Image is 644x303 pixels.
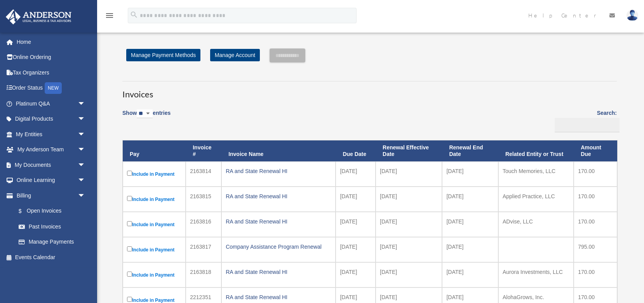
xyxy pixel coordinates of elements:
input: Include in Payment [127,221,132,226]
td: 795.00 [574,237,617,262]
td: [DATE] [442,161,498,187]
td: [DATE] [442,212,498,237]
a: My Entitiesarrow_drop_down [5,126,97,142]
input: Include in Payment [127,272,132,277]
div: RA and State Renewal HI [226,191,331,202]
td: [DATE] [376,161,442,187]
td: 2163815 [186,187,221,212]
td: 2163814 [186,161,221,187]
td: 170.00 [574,187,617,212]
label: Include in Payment [127,194,181,204]
td: [DATE] [376,262,442,287]
a: menu [105,14,114,20]
td: [DATE] [376,237,442,262]
label: Include in Payment [127,220,181,229]
img: User Pic [627,10,638,21]
th: Renewal Effective Date: activate to sort column ascending [376,140,442,161]
a: Online Ordering [5,50,97,65]
input: Search: [555,118,620,133]
td: [DATE] [442,262,498,287]
th: Invoice #: activate to sort column ascending [186,140,221,161]
td: Aurora Investments, LLC [498,262,574,287]
input: Include in Payment [127,297,132,302]
span: arrow_drop_down [78,96,93,112]
td: ADvise, LLC [498,212,574,237]
td: [DATE] [336,262,376,287]
div: RA and State Renewal HI [226,267,331,277]
input: Include in Payment [127,196,132,201]
span: arrow_drop_down [78,142,93,158]
td: 2163818 [186,262,221,287]
a: Digital Productsarrow_drop_down [5,111,97,127]
span: $ [23,206,27,216]
select: Showentries [137,109,153,118]
td: 170.00 [574,161,617,187]
span: arrow_drop_down [78,173,93,189]
i: menu [105,11,114,20]
input: Include in Payment [127,171,132,176]
img: Anderson Advisors Platinum Portal [3,9,74,24]
div: RA and State Renewal HI [226,166,331,177]
a: Manage Payment Methods [126,49,200,61]
label: Show entries [122,108,171,126]
a: $Open Invoices [11,203,89,219]
span: arrow_drop_down [78,188,93,204]
a: Home [5,34,97,50]
a: Events Calendar [5,249,97,265]
label: Search: [552,108,617,132]
td: 170.00 [574,212,617,237]
label: Include in Payment [127,270,181,280]
input: Include in Payment [127,246,132,251]
a: Tax Organizers [5,65,97,80]
div: Company Assistance Program Renewal [226,241,331,252]
td: [DATE] [376,187,442,212]
h3: Invoices [122,81,617,100]
a: My Anderson Teamarrow_drop_down [5,142,97,158]
td: 2163817 [186,237,221,262]
span: arrow_drop_down [78,126,93,142]
th: Invoice Name: activate to sort column ascending [221,140,336,161]
i: search [130,10,138,19]
th: Pay: activate to sort column descending [123,140,186,161]
a: Order StatusNEW [5,80,97,96]
a: My Documentsarrow_drop_down [5,157,97,173]
td: 170.00 [574,262,617,287]
td: [DATE] [336,161,376,187]
td: [DATE] [336,187,376,212]
a: Billingarrow_drop_down [5,188,93,203]
th: Related Entity or Trust: activate to sort column ascending [498,140,574,161]
div: RA and State Renewal HI [226,292,331,303]
span: arrow_drop_down [78,111,93,127]
label: Include in Payment [127,169,181,179]
th: Amount Due: activate to sort column ascending [574,140,617,161]
span: arrow_drop_down [78,157,93,173]
td: [DATE] [336,237,376,262]
td: 2163816 [186,212,221,237]
td: Touch Memories, LLC [498,161,574,187]
td: [DATE] [442,187,498,212]
th: Due Date: activate to sort column ascending [336,140,376,161]
label: Include in Payment [127,245,181,255]
a: Online Learningarrow_drop_down [5,173,97,188]
td: [DATE] [336,212,376,237]
a: Past Invoices [11,219,93,234]
div: RA and State Renewal HI [226,216,331,227]
td: Applied Practice, LLC [498,187,574,212]
td: [DATE] [376,212,442,237]
a: Manage Account [210,49,260,61]
th: Renewal End Date: activate to sort column ascending [442,140,498,161]
td: [DATE] [442,237,498,262]
a: Platinum Q&Aarrow_drop_down [5,96,97,111]
a: Manage Payments [11,234,93,250]
div: NEW [45,82,62,94]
